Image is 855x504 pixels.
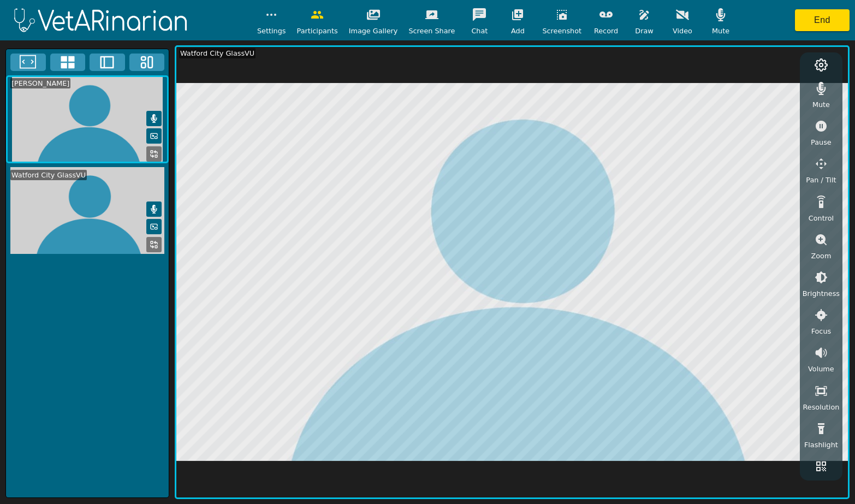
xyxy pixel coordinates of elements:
[257,26,286,36] span: Settings
[146,237,162,252] button: Replace Feed
[146,219,162,234] button: Picture in Picture
[90,54,125,71] button: Two Window Medium
[471,26,488,36] span: Chat
[146,111,162,126] button: Mute
[129,54,165,71] button: Three Window Medium
[146,201,162,217] button: Mute
[808,364,834,374] span: Volume
[349,26,398,36] span: Image Gallery
[803,402,839,412] span: Resolution
[146,146,162,162] button: Replace Feed
[5,5,197,36] img: logoWhite.png
[811,251,831,261] span: Zoom
[542,26,581,36] span: Screenshot
[296,26,337,36] span: Participants
[812,99,830,110] span: Mute
[712,26,729,36] span: Mute
[179,48,256,58] div: Watford City GlassVU
[10,54,46,71] button: Fullscreen
[146,128,162,144] button: Picture in Picture
[408,26,455,36] span: Screen Share
[594,26,618,36] span: Record
[511,26,525,36] span: Add
[803,288,840,299] span: Brightness
[635,26,653,36] span: Draw
[811,326,832,336] span: Focus
[795,9,850,31] button: End
[50,54,86,71] button: 4x4
[10,170,87,180] div: Watford City GlassVU
[804,440,838,450] span: Flashlight
[811,137,832,147] span: Pause
[806,175,836,185] span: Pan / Tilt
[10,78,70,88] div: [PERSON_NAME]
[673,26,692,36] span: Video
[809,213,834,223] span: Control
